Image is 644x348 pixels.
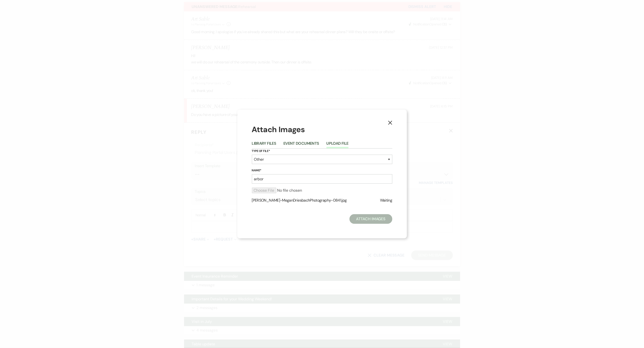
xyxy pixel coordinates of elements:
[252,149,392,154] label: Type of File*
[380,197,392,204] span: Waiting
[252,124,392,135] h1: Attach Images
[252,168,392,173] label: Name*
[326,142,349,148] button: Upload File
[283,142,319,148] button: Event Documents
[349,214,392,224] button: Attach Images
[252,198,347,203] span: [PERSON_NAME]-MeganDriesbachPhotography-0841.jpg
[252,142,276,148] button: Library Files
